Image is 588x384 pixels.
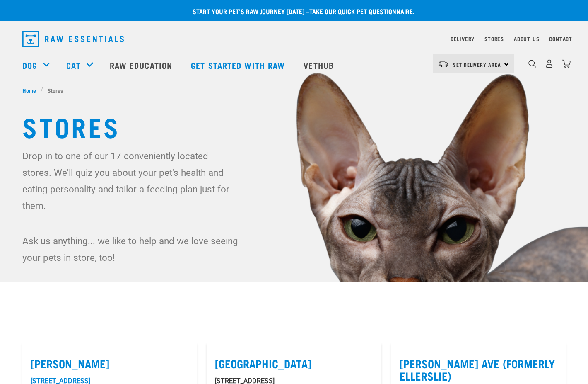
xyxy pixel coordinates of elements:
label: [PERSON_NAME] Ave (Formerly Ellerslie) [400,357,557,382]
label: [PERSON_NAME] [31,357,188,370]
img: home-icon@2x.png [562,59,571,68]
a: Raw Education [101,49,183,82]
img: home-icon-1@2x.png [528,60,536,68]
a: Stores [484,37,504,40]
nav: breadcrumbs [22,86,566,95]
img: user.png [545,59,554,68]
a: Vethub [295,49,344,82]
span: Set Delivery Area [453,63,501,66]
span: Home [22,86,36,95]
a: take our quick pet questionnaire. [309,9,414,13]
a: Dog [22,59,37,71]
a: Home [22,86,41,95]
p: Drop in to one of our 17 conveniently located stores. We'll quiz you about your pet's health and ... [22,148,240,214]
a: About Us [514,37,539,40]
nav: dropdown navigation [16,27,572,51]
img: van-moving.png [438,60,449,68]
a: Get started with Raw [183,49,295,82]
p: Ask us anything... we like to help and we love seeing your pets in-store, too! [22,233,240,266]
label: [GEOGRAPHIC_DATA] [215,357,373,370]
a: Contact [549,37,572,40]
a: Delivery [451,37,475,40]
a: Cat [66,59,80,71]
h1: Stores [22,111,566,141]
img: Raw Essentials Logo [22,31,124,47]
